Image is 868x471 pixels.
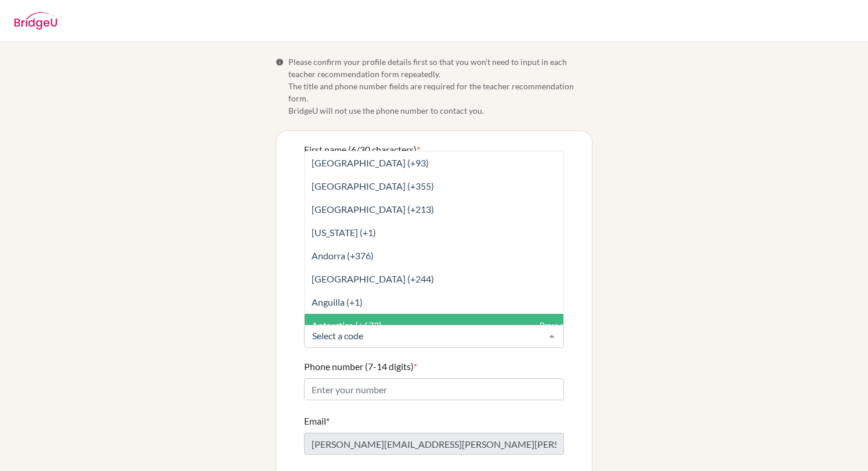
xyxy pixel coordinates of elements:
[288,56,592,117] span: Please confirm your profile details first so that you won’t need to input in each teacher recomme...
[312,157,429,168] span: [GEOGRAPHIC_DATA] (+93)
[312,320,382,331] span: Antarctica (+672)
[276,58,284,66] span: Info
[309,330,540,342] input: Select a code
[312,250,374,261] span: Andorra (+376)
[304,414,330,428] label: Email*
[304,378,564,400] input: Enter your number
[304,143,420,157] label: First name (6/30 characters)
[312,227,376,238] span: [US_STATE] (+1)
[312,273,434,284] span: [GEOGRAPHIC_DATA] (+244)
[312,296,363,307] span: Anguilla (+1)
[312,180,434,191] span: [GEOGRAPHIC_DATA] (+355)
[312,204,434,215] span: [GEOGRAPHIC_DATA] (+213)
[304,360,417,374] label: Phone number (7-14 digits)
[14,12,57,30] img: BridgeU logo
